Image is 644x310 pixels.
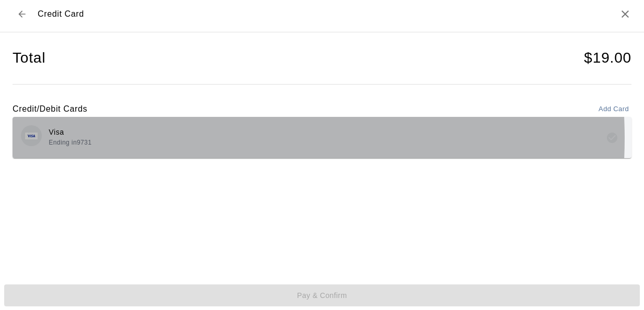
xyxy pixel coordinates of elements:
h4: $ 19.00 [584,49,631,67]
h6: Credit/Debit Cards [13,102,87,116]
img: Credit card brand logo [25,133,38,139]
button: Back to checkout [13,5,31,23]
button: Add Card [596,101,631,117]
div: Credit Card [13,5,84,23]
p: Visa [49,127,91,138]
span: Ending in 9731 [49,139,91,146]
h4: Total [13,49,45,67]
button: Close [619,8,631,20]
button: Credit card brand logoVisaEnding in9731 [13,117,631,158]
